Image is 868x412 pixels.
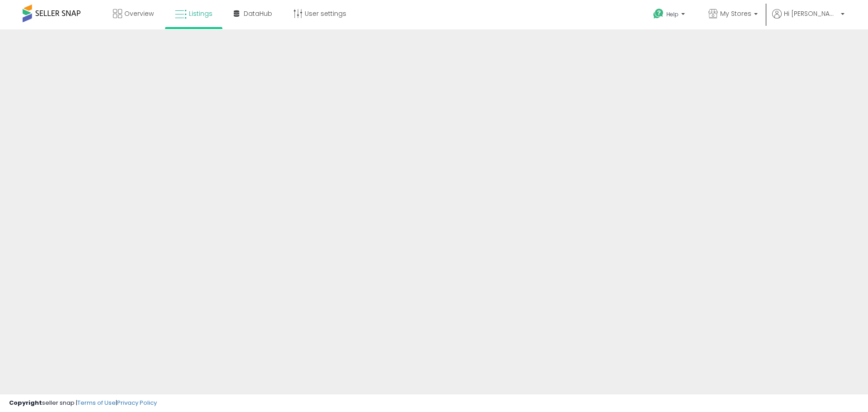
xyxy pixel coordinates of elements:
[124,9,154,18] span: Overview
[9,399,157,407] div: seller snap | |
[666,10,679,18] span: Help
[244,9,272,18] span: DataHub
[653,8,664,19] i: Get Help
[77,398,116,407] a: Terms of Use
[9,398,42,407] strong: Copyright
[720,9,751,18] span: My Stores
[772,9,844,29] a: Hi [PERSON_NAME]
[646,1,694,29] a: Help
[189,9,212,18] span: Listings
[784,9,838,18] span: Hi [PERSON_NAME]
[117,398,157,407] a: Privacy Policy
